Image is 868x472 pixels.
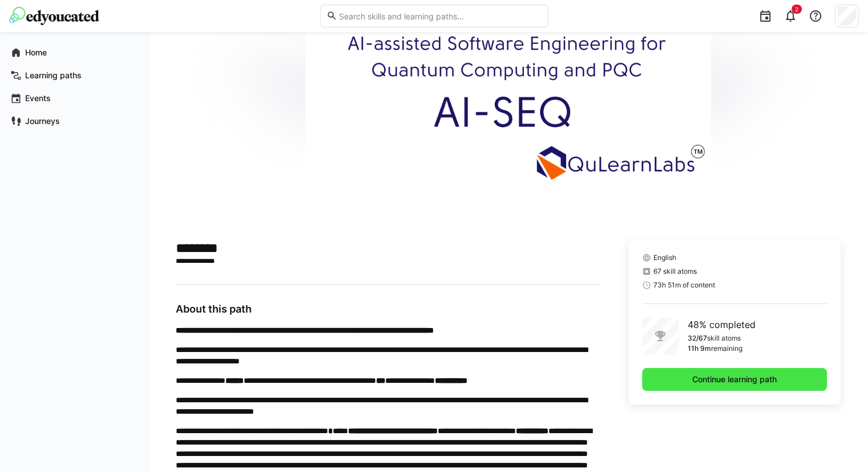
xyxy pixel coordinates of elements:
[688,334,707,343] p: 32/67
[642,368,827,391] button: Continue learning path
[707,334,741,343] p: skill atoms
[688,318,756,331] p: 48% completed
[691,374,778,385] span: Continue learning path
[337,11,542,21] input: Search skills and learning paths…
[176,303,601,315] h3: About this path
[653,267,697,276] span: 67 skill atoms
[688,344,711,353] p: 11h 9m
[653,281,715,290] span: 73h 51m of content
[795,6,798,13] span: 2
[711,344,742,353] p: remaining
[653,253,676,262] span: English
